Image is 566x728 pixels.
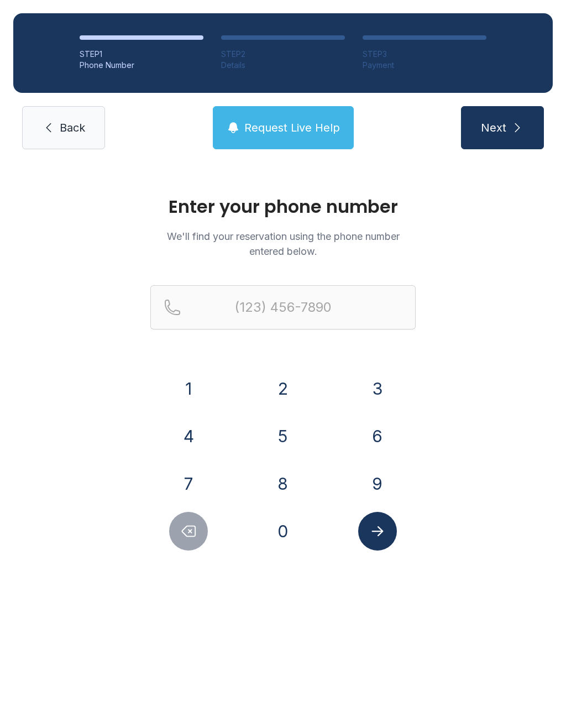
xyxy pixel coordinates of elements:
[358,464,397,503] button: 9
[169,417,208,455] button: 4
[169,512,208,551] button: Delete number
[169,464,208,503] button: 7
[60,120,85,135] span: Back
[363,60,486,71] div: Payment
[264,512,302,551] button: 0
[150,285,416,329] input: Reservation phone number
[264,417,302,455] button: 5
[80,49,203,60] div: STEP 1
[221,49,345,60] div: STEP 2
[264,369,302,408] button: 2
[150,229,416,259] p: We'll find your reservation using the phone number entered below.
[150,198,416,216] h1: Enter your phone number
[358,417,397,455] button: 6
[244,120,340,135] span: Request Live Help
[221,60,345,71] div: Details
[481,120,506,135] span: Next
[80,60,203,71] div: Phone Number
[358,369,397,408] button: 3
[363,49,486,60] div: STEP 3
[358,512,397,551] button: Submit lookup form
[264,464,302,503] button: 8
[169,369,208,408] button: 1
